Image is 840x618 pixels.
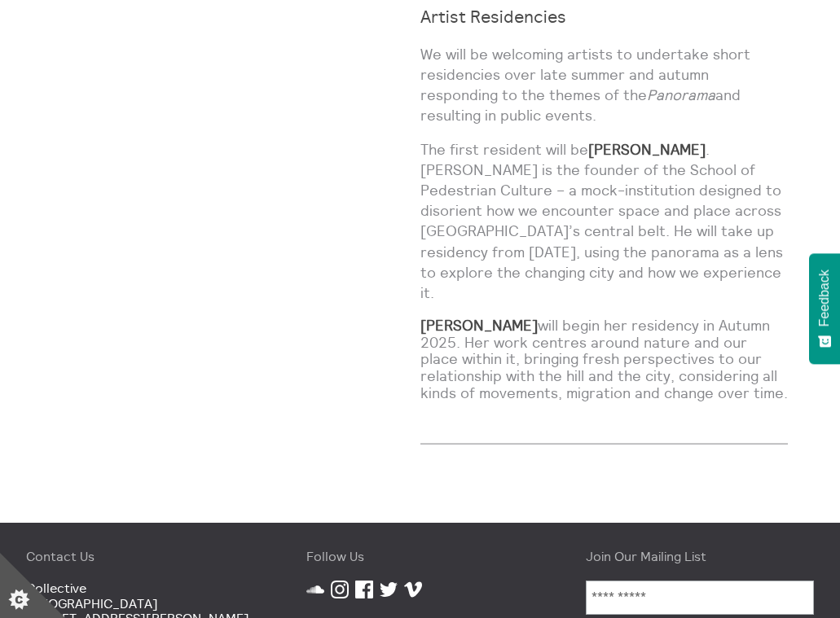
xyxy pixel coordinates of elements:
[420,318,789,401] p: will begin her residency in Autumn 2025. Her work centres around nature and our place within it, ...
[647,85,715,104] em: Panorama
[420,6,566,28] strong: Artist Residencies
[26,549,254,563] h4: Contact Us
[586,549,814,563] h4: Join Our Mailing List
[817,270,832,327] span: Feedback
[809,253,840,364] button: Feedback - Show survey
[420,44,789,126] p: We will be welcoming artists to undertake short residencies over late summer and autumn respondin...
[306,549,534,563] h4: Follow Us
[420,316,538,335] strong: [PERSON_NAME]
[588,140,706,159] strong: [PERSON_NAME]
[420,139,789,304] p: The first resident will be . [PERSON_NAME] is the founder of the School of Pedestrian Culture – a...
